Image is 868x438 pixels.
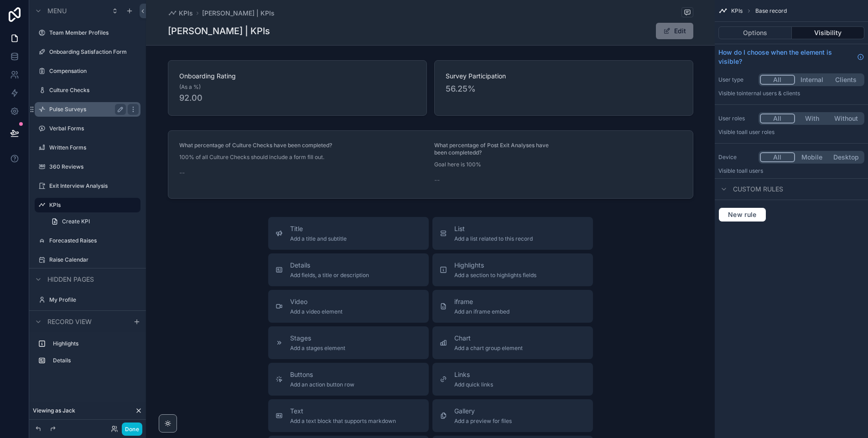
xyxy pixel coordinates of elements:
[724,211,760,219] span: New rule
[46,214,140,229] a: Create KPI
[718,154,755,161] label: Device
[718,167,864,175] p: Visible to
[795,152,829,162] button: Mobile
[49,87,139,94] label: Culture Checks
[829,75,863,85] button: Clients
[202,9,275,18] a: [PERSON_NAME] | KPIs
[53,340,137,347] label: Highlights
[731,7,743,15] span: KPIs
[49,163,139,170] label: 360 Reviews
[47,6,67,15] span: Menu
[49,48,139,56] label: Onboarding Satisfaction Form
[792,26,865,39] button: Visibility
[760,75,795,85] button: All
[718,129,864,136] p: Visible to
[122,423,142,436] button: Done
[49,125,139,132] label: Verbal Forms
[53,357,137,364] label: Details
[49,29,139,36] label: Team Member Profiles
[49,144,139,151] label: Written Forms
[718,207,766,222] button: New rule
[760,152,795,162] button: All
[718,115,755,122] label: User roles
[742,167,763,174] span: all users
[49,237,139,244] label: Forecasted Raises
[795,113,829,124] button: With
[742,129,774,135] span: All user roles
[718,48,864,66] a: How do I choose when the element is visible?
[168,25,270,37] h1: [PERSON_NAME] | KPIs
[168,9,193,18] a: KPIs
[755,7,787,15] span: Base record
[718,76,755,83] label: User type
[47,275,94,284] span: Hidden pages
[742,90,800,97] span: Internal users & clients
[829,113,863,124] button: Without
[656,23,693,39] button: Edit
[47,317,92,326] span: Record view
[718,48,853,66] span: How do I choose when the element is visible?
[49,182,139,190] label: Exit Interview Analysis
[62,218,90,225] span: Create KPI
[718,90,864,97] p: Visible to
[29,332,146,377] div: scrollable content
[33,407,75,414] span: Viewing as Jack
[795,75,829,85] button: Internal
[760,113,795,124] button: All
[49,256,139,263] label: Raise Calendar
[49,106,122,113] label: Pulse Surveys
[718,26,792,39] button: Options
[49,201,135,209] label: KPIs
[829,152,863,162] button: Desktop
[49,296,139,304] label: My Profile
[49,67,139,75] label: Compensation
[733,185,783,194] span: Custom rules
[179,9,193,18] span: KPIs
